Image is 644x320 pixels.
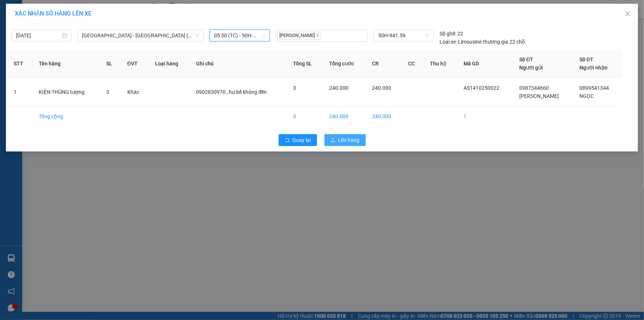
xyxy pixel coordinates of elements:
span: Loại xe: [440,38,457,46]
th: Tên hàng [33,50,100,78]
th: SL [100,50,121,78]
th: Ghi chú [190,50,287,78]
td: 240.000 [366,106,403,127]
span: Người nhận [580,65,608,71]
th: Tổng cước [323,50,366,78]
button: Close [617,4,638,24]
th: Thu hộ [424,50,458,78]
td: 1 [458,106,514,127]
th: CC [403,50,424,78]
button: rollbackQuay lại [279,134,317,146]
span: close [625,11,631,17]
span: Người gửi [519,65,543,71]
span: upload [330,137,335,143]
span: rollback [285,137,290,143]
button: uploadLên hàng [324,134,366,146]
span: close [316,34,320,37]
span: Quay lại [293,136,311,144]
span: 240.000 [372,85,391,91]
span: 3 [106,89,109,95]
div: Limousine thương gia 22 chỗ [440,38,525,46]
span: 50H-941.59 [378,30,429,41]
input: 15/10/2025 [16,31,61,40]
span: [PERSON_NAME] [519,93,559,99]
span: 0899541344 [580,85,609,91]
span: XÁC NHẬN SỐ HÀNG LÊN XE [15,10,92,17]
span: down [195,33,200,38]
span: 240.000 [329,85,348,91]
span: 0987344660 [519,85,549,91]
td: 240.000 [323,106,366,127]
span: 0902830970 , hư bể không đền [196,89,267,95]
th: CR [366,50,403,78]
span: Lên hàng [338,136,360,144]
span: Số ghế: [440,30,456,38]
th: Loại hàng [149,50,190,78]
td: Khác [121,78,149,106]
span: Số ĐT [519,57,533,62]
td: 1 [8,78,33,106]
th: STT [8,50,33,78]
span: AS1410250022 [464,85,499,91]
span: NGỌC [580,93,594,99]
span: [PERSON_NAME] [277,31,321,40]
th: Tổng SL [287,50,323,78]
td: 3 [287,106,323,127]
span: Sài Gòn - Tây Ninh (VIP) [82,30,199,41]
td: KIỆN THÙNG tượng [33,78,100,106]
div: 22 [440,30,463,38]
th: ĐVT [121,50,149,78]
span: Số ĐT [580,57,594,62]
td: Tổng cộng [33,106,100,127]
span: 05:50 (TC) - 50H-941.59 [214,30,265,41]
span: 3 [293,85,296,91]
th: Mã GD [458,50,514,78]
